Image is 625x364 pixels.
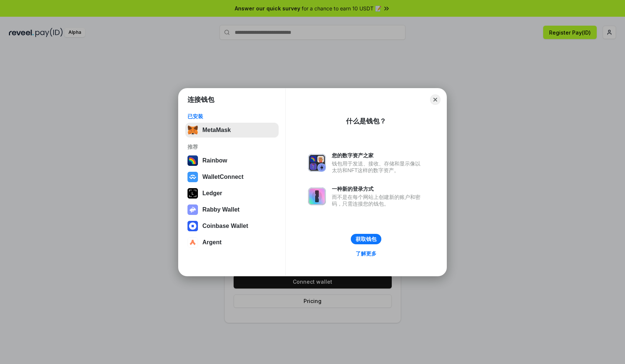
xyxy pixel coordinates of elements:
[308,187,326,205] img: svg+xml,%3Csvg%20xmlns%3D%22http%3A%2F%2Fwww.w3.org%2F2000%2Fsvg%22%20fill%3D%22none%22%20viewBox...
[187,155,198,166] img: svg+xml,%3Csvg%20width%3D%22120%22%20height%3D%22120%22%20viewBox%3D%220%200%20120%20120%22%20fil...
[332,160,424,174] div: 钱包用于发送、接收、存储和显示像以太坊和NFT这样的数字资产。
[356,236,376,242] div: 获取钱包
[185,219,279,233] button: Coinbase Wallet
[185,235,279,250] button: Argent
[185,186,279,201] button: Ledger
[346,117,386,126] div: 什么是钱包？
[202,190,222,197] div: Ledger
[202,157,227,164] div: Rainbow
[187,237,198,248] img: svg+xml,%3Csvg%20width%3D%2228%22%20height%3D%2228%22%20viewBox%3D%220%200%2028%2028%22%20fill%3D...
[187,125,198,135] img: svg+xml,%3Csvg%20fill%3D%22none%22%20height%3D%2233%22%20viewBox%3D%220%200%2035%2033%22%20width%...
[356,250,376,257] div: 了解更多
[202,206,240,213] div: Rabby Wallet
[202,239,222,246] div: Argent
[430,94,440,105] button: Close
[187,204,198,215] img: svg+xml,%3Csvg%20xmlns%3D%22http%3A%2F%2Fwww.w3.org%2F2000%2Fsvg%22%20fill%3D%22none%22%20viewBox...
[332,186,424,192] div: 一种新的登录方式
[185,202,279,217] button: Rabby Wallet
[202,223,248,229] div: Coinbase Wallet
[351,234,381,244] button: 获取钱包
[202,174,244,180] div: WalletConnect
[308,154,326,172] img: svg+xml,%3Csvg%20xmlns%3D%22http%3A%2F%2Fwww.w3.org%2F2000%2Fsvg%22%20fill%3D%22none%22%20viewBox...
[332,194,424,207] div: 而不是在每个网站上创建新的账户和密码，只需连接您的钱包。
[185,123,279,138] button: MetaMask
[202,127,231,133] div: MetaMask
[185,170,279,184] button: WalletConnect
[332,152,424,159] div: 您的数字资产之家
[187,172,198,182] img: svg+xml,%3Csvg%20width%3D%2228%22%20height%3D%2228%22%20viewBox%3D%220%200%2028%2028%22%20fill%3D...
[187,95,214,104] h1: 连接钱包
[187,113,276,120] div: 已安装
[187,144,276,150] div: 推荐
[351,249,381,258] a: 了解更多
[187,188,198,199] img: svg+xml,%3Csvg%20xmlns%3D%22http%3A%2F%2Fwww.w3.org%2F2000%2Fsvg%22%20width%3D%2228%22%20height%3...
[185,153,279,168] button: Rainbow
[187,221,198,231] img: svg+xml,%3Csvg%20width%3D%2228%22%20height%3D%2228%22%20viewBox%3D%220%200%2028%2028%22%20fill%3D...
